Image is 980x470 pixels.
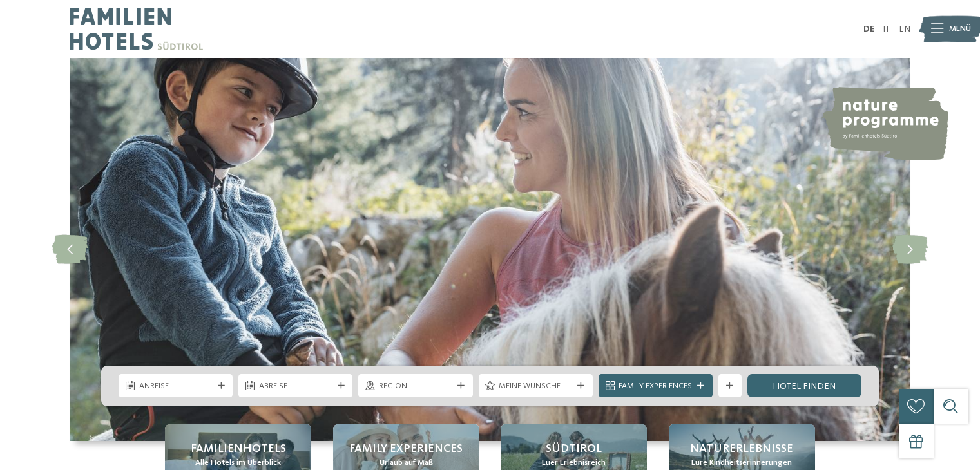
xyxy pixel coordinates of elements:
[899,24,910,33] a: EN
[821,87,948,160] img: nature programme by Familienhotels Südtirol
[380,457,433,469] span: Urlaub auf Maß
[379,381,452,392] span: Region
[863,24,874,33] a: DE
[747,374,861,397] a: Hotel finden
[139,381,213,392] span: Anreise
[690,441,793,457] span: Naturerlebnisse
[259,381,332,392] span: Abreise
[542,457,606,469] span: Euer Erlebnisreich
[949,23,971,35] span: Menü
[883,24,890,33] a: IT
[195,457,281,469] span: Alle Hotels im Überblick
[546,441,602,457] span: Südtirol
[191,441,286,457] span: Familienhotels
[349,441,463,457] span: Family Experiences
[691,457,792,469] span: Eure Kindheitserinnerungen
[499,381,572,392] span: Meine Wünsche
[619,381,692,392] span: Family Experiences
[70,58,910,441] img: Familienhotels Südtirol: The happy family places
